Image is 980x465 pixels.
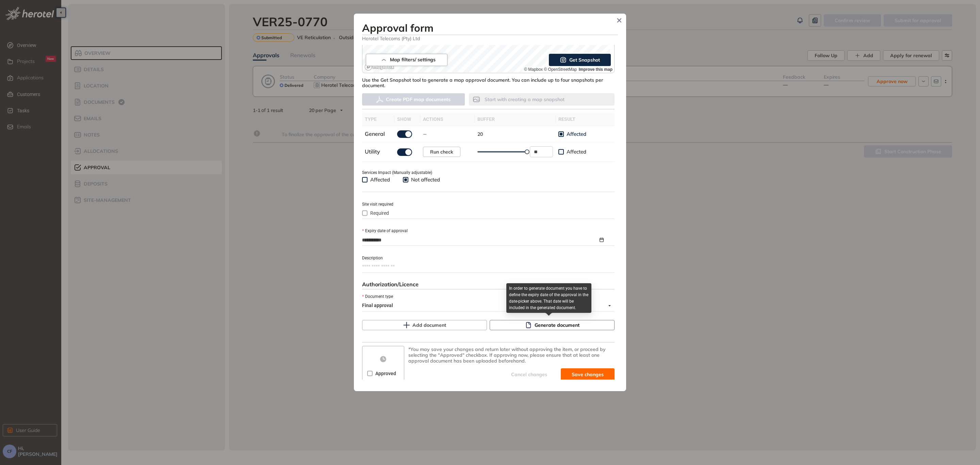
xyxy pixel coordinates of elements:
td: — [420,126,475,142]
label: Description [362,255,383,261]
label: Services Impact (Manually adjustable) [362,170,432,176]
span: Affected [564,148,589,155]
button: Add document [362,320,487,330]
span: Utility [365,148,380,155]
div: *You may save your changes and return later without approving the item, or proceed by selecting t... [408,347,615,364]
div: Use the Get Snapshot tool to generate a map approval document. You can include up to four snapsho... [362,73,615,89]
button: Map filters/ settings [366,54,447,66]
th: buffer [475,113,556,126]
span: Run check [430,148,453,156]
div: In order to generate document you have to define the expiry date of the approval in the date-pick... [506,283,591,313]
label: Site visit required [362,201,393,208]
a: Improve this map [579,67,612,72]
span: Authorization/Licence [362,281,419,288]
span: Get Snapshot [569,56,600,64]
label: Document type [362,293,393,300]
label: Expiry date of approval [362,228,408,234]
span: Herotel Telecoms (Pty) Ltd [362,35,618,42]
textarea: Description [362,261,615,272]
span: Approved [373,370,399,377]
a: Mapbox [524,67,543,72]
button: Generate document [490,320,615,330]
span: Final approval [362,300,611,311]
h3: Approval form [362,22,618,34]
th: actions [420,113,475,126]
a: OpenStreetMap [544,67,577,72]
th: result [556,113,615,126]
a: Mapbox logo [364,63,394,71]
span: Add document [412,321,446,329]
th: type [362,113,394,126]
span: Affected [564,131,589,138]
button: Save changes [561,368,615,381]
th: show [394,113,420,126]
button: Run check [423,147,460,157]
span: General [365,130,385,137]
span: Affected [367,176,393,183]
span: Map filters/ settings [390,57,436,63]
span: Save changes [572,371,604,378]
span: 20 [477,131,483,137]
button: Close [614,15,624,26]
input: Expiry date of approval [362,236,598,244]
span: Generate document [535,321,579,329]
span: Not affected [408,176,443,183]
span: Required [367,209,392,217]
button: Get Snapshot [549,54,611,66]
